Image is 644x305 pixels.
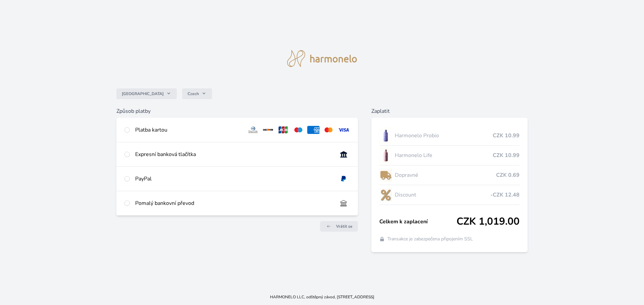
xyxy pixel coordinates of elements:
[135,150,332,158] div: Expresní banková tlačítka
[277,126,289,134] img: jcb.svg
[262,126,274,134] img: discover.svg
[395,191,491,199] span: Discount
[379,127,392,144] img: CLEAN_PROBIO_se_stinem_x-lo.jpg
[395,132,493,140] span: Harmonelo Probio
[387,236,473,242] span: Transakce je zabezpečena připojením SSL
[320,221,358,232] a: Vrátit se
[379,186,392,203] img: discount-lo.png
[337,150,350,158] img: onlineBanking_CZ.svg
[287,50,357,67] img: logo.svg
[490,191,520,199] span: -CZK 12.48
[337,199,350,207] img: bankTransfer_IBAN.svg
[322,126,335,134] img: mc.svg
[336,224,353,229] span: Vrátit se
[379,167,392,183] img: delivery-lo.png
[371,107,528,115] h6: Zaplatit
[496,171,520,179] span: CZK 0.69
[182,88,212,99] button: Czech
[307,126,320,134] img: amex.svg
[122,91,164,96] span: [GEOGRAPHIC_DATA]
[395,171,496,179] span: Dopravné
[457,216,520,228] span: CZK 1,019.00
[337,126,350,134] img: visa.svg
[135,126,242,134] div: Platba kartou
[135,199,332,207] div: Pomalý bankovní převod
[337,175,350,183] img: paypal.svg
[379,147,392,164] img: CLEAN_LIFE_se_stinem_x-lo.jpg
[116,88,177,99] button: [GEOGRAPHIC_DATA]
[135,175,332,183] div: PayPal
[187,91,199,96] span: Czech
[292,126,305,134] img: maestro.svg
[493,132,520,140] span: CZK 10.99
[379,218,457,226] span: Celkem k zaplacení
[116,107,358,115] h6: Způsob platby
[493,151,520,159] span: CZK 10.99
[247,126,259,134] img: diners.svg
[395,151,493,159] span: Harmonelo Life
